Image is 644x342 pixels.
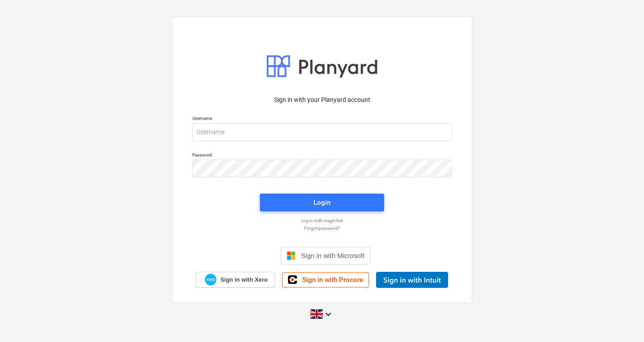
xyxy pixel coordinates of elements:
span: Sign in with Procore [302,276,363,284]
div: Login [314,197,330,208]
p: Sign in with your Planyard account [192,95,452,105]
i: keyboard_arrow_down [323,309,334,320]
p: Password [192,152,452,160]
img: Microsoft logo [287,251,296,260]
a: Forgot password? [188,225,456,231]
input: Username [192,123,452,141]
a: Log in with magic link [188,218,456,224]
img: Xero logo [205,274,216,286]
span: Sign in with Microsoft [301,252,364,259]
button: Login [260,194,384,211]
a: Sign in with Procore [282,272,369,287]
span: Sign in with Xero [220,276,267,284]
a: Sign in with Xero [196,272,275,287]
p: Username [192,115,452,123]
